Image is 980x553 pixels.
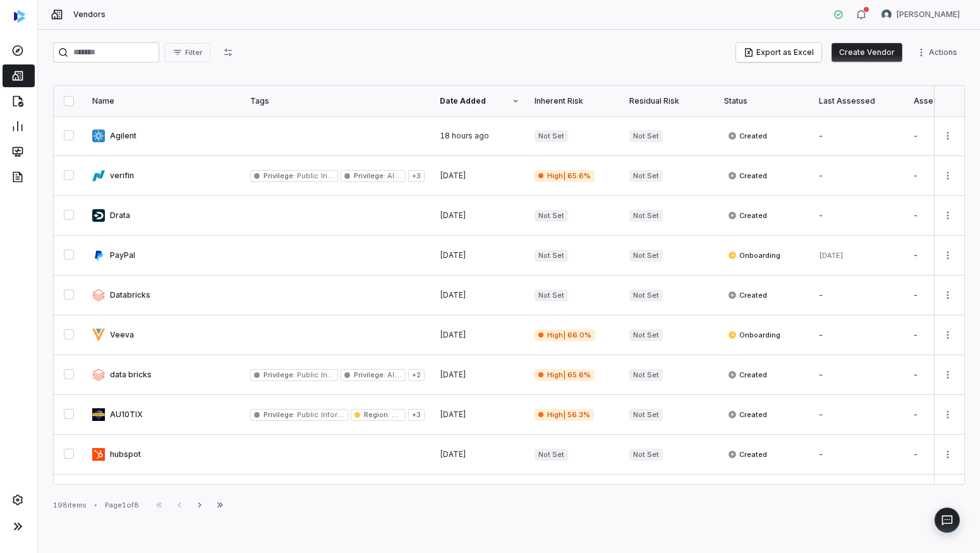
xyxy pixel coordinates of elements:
[938,405,958,424] button: More actions
[629,130,663,142] span: Not Set
[535,130,568,142] span: Not Set
[629,369,663,381] span: Not Set
[440,449,466,459] span: [DATE]
[736,43,821,62] button: Export as Excel
[408,409,425,421] span: + 3
[440,330,466,339] span: [DATE]
[535,449,568,461] span: Not Set
[263,370,295,379] span: Privilege :
[938,206,958,225] button: More actions
[105,501,139,510] div: Page 1 of 8
[938,246,958,265] button: More actions
[811,315,906,355] td: -
[94,501,97,509] div: •
[535,96,614,106] div: Inherent Risk
[811,276,906,315] td: -
[912,43,965,62] button: More actions
[440,410,466,419] span: [DATE]
[535,409,594,421] span: High | 56.3%
[938,325,958,344] button: More actions
[728,330,780,340] span: Onboarding
[250,96,425,106] div: Tags
[440,250,466,260] span: [DATE]
[295,370,361,379] span: Public Information
[629,449,663,461] span: Not Set
[295,410,361,419] span: Public Information
[535,170,595,182] span: High | 65.6%
[535,289,568,301] span: Not Set
[728,410,767,420] span: Created
[811,435,906,475] td: -
[938,286,958,305] button: More actions
[881,9,892,20] img: Tom Jodoin avatar
[185,48,202,58] span: Filter
[724,96,804,106] div: Status
[938,126,958,145] button: More actions
[819,251,844,260] span: [DATE]
[295,171,361,180] span: Public Information
[811,196,906,236] td: -
[535,210,568,222] span: Not Set
[535,369,595,381] span: High | 65.6%
[408,369,425,381] span: + 2
[14,10,25,23] img: Coverbase logo
[728,171,767,181] span: Created
[354,171,385,180] span: Privilege :
[629,96,709,106] div: Residual Risk
[897,9,960,20] span: [PERSON_NAME]
[728,131,767,141] span: Created
[390,410,411,419] span: APAC
[874,5,967,24] button: Tom Jodoin avatar[PERSON_NAME]
[440,96,519,106] div: Date Added
[354,370,385,379] span: Privilege :
[92,96,235,106] div: Name
[535,250,568,262] span: Not Set
[811,395,906,435] td: -
[728,210,767,221] span: Created
[629,409,663,421] span: Not Set
[440,171,466,180] span: [DATE]
[728,290,767,300] span: Created
[73,9,106,20] span: Vendors
[629,289,663,301] span: Not Set
[385,370,421,379] span: AI vendor
[440,290,466,300] span: [DATE]
[938,445,958,464] button: More actions
[728,250,780,260] span: Onboarding
[811,355,906,395] td: -
[819,96,898,106] div: Last Assessed
[364,410,390,419] span: Region :
[440,370,466,379] span: [DATE]
[832,43,902,62] button: Create Vendor
[629,329,663,341] span: Not Set
[728,370,767,380] span: Created
[164,43,210,62] button: Filter
[811,156,906,196] td: -
[629,210,663,222] span: Not Set
[53,501,87,510] div: 198 items
[408,170,425,182] span: + 3
[440,210,466,220] span: [DATE]
[629,250,663,262] span: Not Set
[811,116,906,156] td: -
[938,365,958,384] button: More actions
[385,171,421,180] span: AI vendor
[629,170,663,182] span: Not Set
[938,166,958,185] button: More actions
[263,410,295,419] span: Privilege :
[535,329,595,341] span: High | 66.0%
[728,449,767,459] span: Created
[440,131,489,140] span: 18 hours ago
[263,171,295,180] span: Privilege :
